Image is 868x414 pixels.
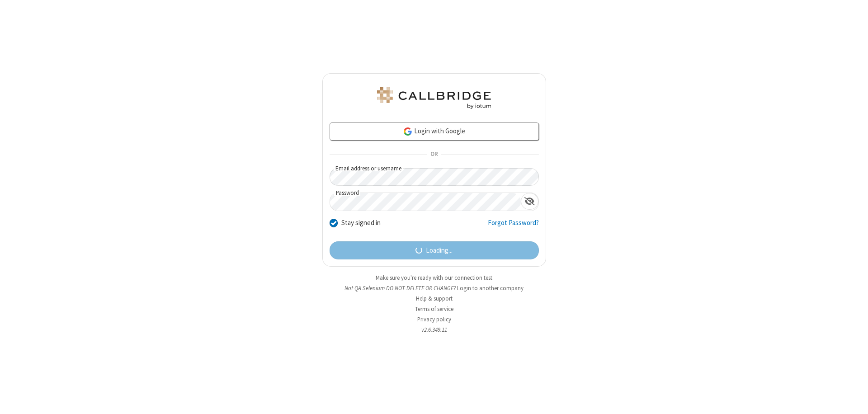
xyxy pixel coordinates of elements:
input: Password [330,193,521,211]
a: Privacy policy [417,315,451,323]
a: Make sure you're ready with our connection test [376,274,492,282]
button: Loading... [330,241,539,259]
li: v2.6.349.11 [322,325,546,334]
span: Loading... [426,245,453,256]
img: google-icon.png [403,127,413,136]
span: OR [427,148,441,161]
iframe: Chat [845,390,861,408]
a: Login with Google [330,122,539,141]
img: QA Selenium DO NOT DELETE OR CHANGE [375,87,493,109]
li: Not QA Selenium DO NOT DELETE OR CHANGE? [322,284,546,292]
button: Login to another company [457,284,524,292]
div: Show password [521,193,538,210]
input: Email address or username [330,168,539,186]
a: Help & support [416,295,453,302]
a: Forgot Password? [488,218,539,235]
a: Terms of service [415,305,453,313]
label: Stay signed in [341,218,381,228]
